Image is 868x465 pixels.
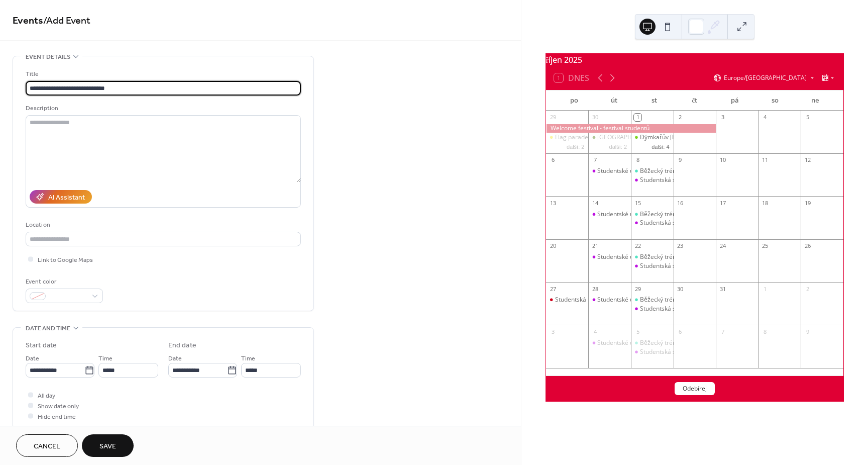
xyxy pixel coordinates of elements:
[634,114,641,121] div: 1
[719,328,726,335] div: 7
[549,114,557,121] div: 29
[591,328,599,335] div: 4
[588,296,631,304] div: Studentské úterý v Zebře
[241,353,255,364] span: Time
[26,323,70,334] span: Date and time
[43,11,90,31] span: / Add Event
[597,253,711,261] div: Studentské úterý v [GEOGRAPHIC_DATA]
[631,305,674,313] div: Studentská středa v Zebře
[640,210,723,219] div: Běžecký trénink s PushRunem
[588,210,631,219] div: Studentské úterý v Zebře
[762,328,769,335] div: 8
[647,142,673,150] button: další: 4
[640,305,757,313] div: Studentská středa v [GEOGRAPHIC_DATA]
[762,114,769,121] div: 4
[675,90,715,111] div: čt
[546,54,843,66] div: říjen 2025
[588,339,631,347] div: Studentské úterý v Zebře
[640,133,717,142] div: Dýmkařův [PERSON_NAME]
[677,328,684,335] div: 6
[640,296,723,304] div: Běžecký trénink s PushRunem
[38,412,76,422] span: Hide end time
[98,353,113,364] span: Time
[677,285,684,293] div: 30
[631,253,674,261] div: Běžecký trénink s PushRunem
[168,353,182,364] span: Date
[546,133,589,142] div: Flag parade
[677,199,684,207] div: 16
[804,242,811,250] div: 26
[594,90,634,111] div: út
[640,339,723,347] div: Běžecký trénink s PushRunem
[631,167,674,175] div: Běžecký trénink s PushRunem
[549,199,557,207] div: 13
[804,328,811,335] div: 9
[16,434,78,457] button: Cancel
[804,114,811,121] div: 5
[640,262,757,270] div: Studentská středa v [GEOGRAPHIC_DATA]
[99,441,116,452] span: Save
[719,156,726,164] div: 10
[640,348,757,356] div: Studentská středa v [GEOGRAPHIC_DATA]
[675,382,715,395] button: Odebírej
[634,156,641,164] div: 8
[677,114,684,121] div: 2
[634,285,641,293] div: 29
[588,133,631,142] div: Nový Zéland - cestovatelská přednáška
[804,156,811,164] div: 12
[38,401,79,412] span: Show date only
[26,69,299,79] div: Title
[26,276,101,287] div: Event color
[38,391,55,401] span: All day
[762,242,769,250] div: 25
[677,242,684,250] div: 23
[634,242,641,250] div: 22
[549,285,557,293] div: 27
[554,90,594,111] div: po
[546,296,589,304] div: Studentská Halloween party - největší v semestru!
[597,133,732,142] div: [GEOGRAPHIC_DATA] - cestovatelská přednáška
[634,90,675,111] div: st
[631,348,674,356] div: Studentská středa v Zebře
[38,255,93,265] span: Link to Google Maps
[677,156,684,164] div: 9
[591,285,599,293] div: 28
[804,199,811,207] div: 19
[597,339,711,347] div: Studentské úterý v [GEOGRAPHIC_DATA]
[48,193,85,203] div: AI Assistant
[597,167,711,175] div: Studentské úterý v [GEOGRAPHIC_DATA]
[634,199,641,207] div: 15
[26,103,299,114] div: Description
[34,441,60,452] span: Cancel
[631,339,674,347] div: Běžecký trénink s PushRunem
[168,340,196,351] div: End date
[640,176,757,184] div: Studentská středa v [GEOGRAPHIC_DATA]
[549,156,557,164] div: 6
[82,434,134,457] button: Save
[762,156,769,164] div: 11
[591,242,599,250] div: 21
[631,210,674,219] div: Běžecký trénink s PushRunem
[26,353,39,364] span: Date
[719,285,726,293] div: 31
[795,90,835,111] div: ne
[719,242,726,250] div: 24
[26,340,57,351] div: Start date
[555,133,588,142] div: Flag parade
[640,253,723,261] div: Běžecký trénink s PushRunem
[591,156,599,164] div: 7
[640,167,723,175] div: Běžecký trénink s PushRunem
[597,210,711,219] div: Studentské úterý v [GEOGRAPHIC_DATA]
[631,176,674,184] div: Studentská středa v Zebře
[549,328,557,335] div: 3
[26,220,299,230] div: Location
[719,114,726,121] div: 3
[605,142,631,150] button: další: 2
[715,90,755,111] div: pá
[546,124,716,133] div: Welcome festival - festival studentů
[719,199,726,207] div: 17
[591,199,599,207] div: 14
[631,133,674,142] div: Dýmkařův koutek
[549,242,557,250] div: 20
